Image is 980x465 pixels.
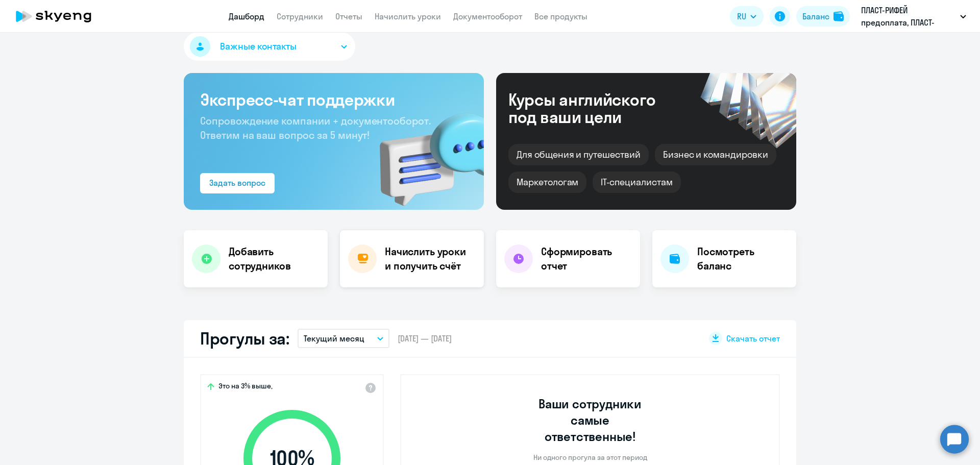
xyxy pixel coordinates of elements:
[453,11,522,21] a: Документооборот
[304,332,364,345] p: Текущий месяц
[726,333,780,344] span: Скачать отчет
[541,244,632,273] h4: Сформировать отчет
[796,6,850,27] button: Балансbalance
[229,244,320,273] h4: Добавить сотрудников
[655,144,776,165] div: Бизнес и командировки
[697,244,788,273] h4: Посмотреть баланс
[508,91,683,126] div: Курсы английского под ваши цели
[856,4,971,29] button: ПЛАСТ-РИФЕЙ предоплата, ПЛАСТ-РИФЕЙ, ООО
[209,177,265,189] div: Задать вопрос
[218,381,273,394] span: Это на 3% выше,
[534,11,587,21] a: Все продукты
[365,95,484,210] img: bg-img
[834,11,844,21] img: balance
[277,11,323,21] a: Сотрудники
[335,11,362,21] a: Отчеты
[861,4,956,29] p: ПЛАСТ-РИФЕЙ предоплата, ПЛАСТ-РИФЕЙ, ООО
[184,32,355,61] button: Важные контакты
[200,114,431,141] span: Сопровождение компании + документооборот. Ответим на ваш вопрос за 5 минут!
[533,453,647,462] p: Ни одного прогула за этот период
[220,40,297,53] span: Важные контакты
[200,173,275,193] button: Задать вопрос
[200,328,289,349] h2: Прогулы за:
[508,144,649,165] div: Для общения и путешествий
[730,6,764,27] button: RU
[229,11,264,21] a: Дашборд
[298,329,389,348] button: Текущий месяц
[398,333,452,344] span: [DATE] — [DATE]
[508,172,586,193] div: Маркетологам
[525,396,656,445] h3: Ваши сотрудники самые ответственные!
[375,11,441,21] a: Начислить уроки
[737,10,746,22] span: RU
[385,244,474,273] h4: Начислить уроки и получить счёт
[200,89,468,110] h3: Экспресс-чат поддержки
[802,10,829,22] div: Баланс
[593,172,680,193] div: IT-специалистам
